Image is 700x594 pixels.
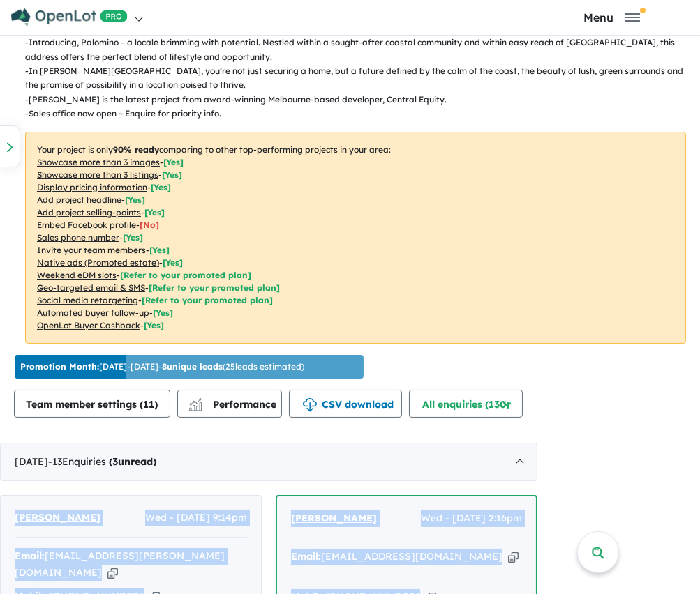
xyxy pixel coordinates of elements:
span: [PERSON_NAME] [15,511,100,524]
p: - Sales office now open ~ Enquire for priority info. [25,107,697,121]
span: 3 [112,455,118,468]
span: Wed - [DATE] 9:14pm [145,510,247,526]
u: Showcase more than 3 images [37,157,160,167]
span: Performance [191,398,276,411]
button: Toggle navigation [527,10,697,24]
p: [DATE] - [DATE] - ( 25 leads estimated) [20,360,304,373]
u: Embed Facebook profile [37,220,136,230]
button: Performance [177,390,282,418]
button: Copy [107,565,118,580]
a: [EMAIL_ADDRESS][PERSON_NAME][DOMAIN_NAME] [15,549,225,579]
span: [Refer to your promoted plan] [120,270,251,280]
strong: Email: [291,550,321,563]
img: Openlot PRO Logo White [11,8,128,26]
p: - In [PERSON_NAME][GEOGRAPHIC_DATA], you’re not just securing a home, but a future defined by the... [25,64,697,93]
span: [ Yes ] [144,207,165,218]
span: [Refer to your promoted plan] [149,282,280,293]
span: [PERSON_NAME] [291,512,377,524]
u: Native ads (Promoted estate) [37,257,159,268]
span: [ Yes ] [151,182,171,192]
button: Team member settings (11) [14,390,170,418]
span: [ No ] [140,220,159,230]
p: - Introducing, Palomino – a locale brimming with potential. Nestled within a sought-after coastal... [25,36,697,64]
span: [Yes] [153,307,173,318]
u: Automated buyer follow-up [37,307,149,318]
u: Add project headline [37,195,121,205]
a: [PERSON_NAME] [15,510,100,526]
a: [PERSON_NAME] [291,510,377,527]
button: All enquiries (130) [409,390,523,418]
span: [ Yes ] [149,245,170,255]
b: 8 unique leads [162,361,223,372]
u: Showcase more than 3 listings [37,169,158,180]
img: download icon [303,398,317,412]
u: OpenLot Buyer Cashback [37,320,140,330]
span: Wed - [DATE] 2:16pm [421,510,522,527]
span: [Yes] [144,320,164,330]
span: [Refer to your promoted plan] [142,295,273,305]
u: Add project selling-points [37,207,141,218]
span: - 13 Enquir ies [48,455,156,468]
span: [ Yes ] [125,195,145,205]
button: Copy [508,549,519,564]
img: line-chart.svg [189,398,202,406]
span: [ Yes ] [123,232,143,243]
u: Geo-targeted email & SMS [37,282,145,293]
strong: ( unread) [109,455,156,468]
span: [ Yes ] [162,169,182,180]
b: Promotion Month: [20,361,99,372]
span: [ Yes ] [163,157,184,167]
p: Your project is only comparing to other top-performing projects in your area: - - - - - - - - - -... [25,132,686,344]
a: [EMAIL_ADDRESS][DOMAIN_NAME] [321,550,502,563]
span: [Yes] [163,257,183,268]
u: Sales phone number [37,232,119,243]
button: CSV download [289,390,402,418]
strong: Email: [15,549,45,562]
u: Invite your team members [37,245,146,255]
b: 90 % ready [113,144,159,155]
u: Social media retargeting [37,295,138,305]
img: bar-chart.svg [188,402,202,411]
u: Weekend eDM slots [37,270,117,280]
u: Display pricing information [37,182,147,192]
p: - [PERSON_NAME] is the latest project from award-winning Melbourne-based developer, Central Equity. [25,93,697,107]
span: 11 [144,398,155,411]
